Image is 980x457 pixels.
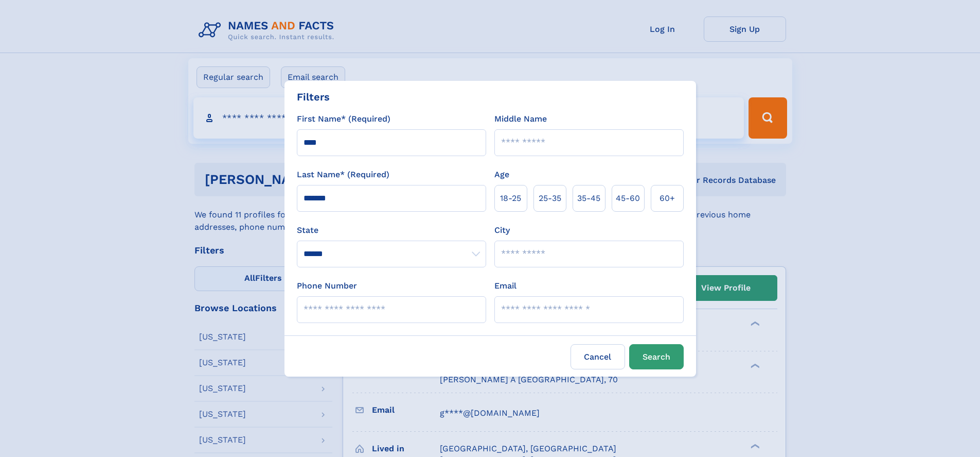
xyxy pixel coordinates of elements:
[494,113,547,125] label: Middle Name
[494,224,510,236] label: City
[494,168,509,181] label: Age
[571,344,625,369] label: Cancel
[500,192,521,205] span: 18‑25
[539,192,561,205] span: 25‑35
[629,344,684,369] button: Search
[616,192,640,205] span: 45‑60
[297,89,330,105] div: Filters
[297,224,486,236] label: State
[297,113,390,125] label: First Name* (Required)
[297,280,357,292] label: Phone Number
[577,192,600,205] span: 35‑45
[297,168,389,181] label: Last Name* (Required)
[494,280,516,292] label: Email
[660,192,675,205] span: 60+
